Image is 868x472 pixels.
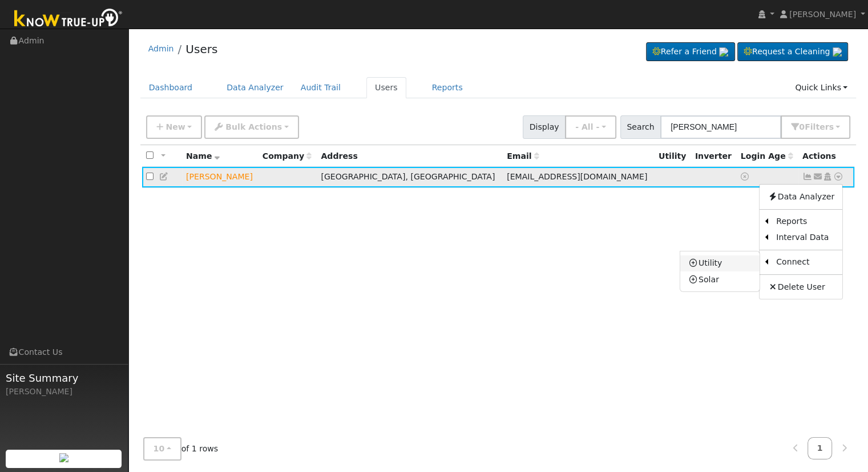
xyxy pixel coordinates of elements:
a: Audit Trail [292,77,349,98]
button: 10 [143,437,181,461]
a: Delete User [760,279,842,295]
a: Dashboard [140,77,201,98]
a: Request a Cleaning [737,42,848,62]
div: Actions [802,150,850,162]
a: Interval Data [768,230,842,246]
span: 10 [154,444,165,453]
span: Days since last login [741,151,793,161]
span: [EMAIL_ADDRESS][DOMAIN_NAME] [507,172,647,181]
img: retrieve [719,47,728,57]
span: [PERSON_NAME] [789,10,856,19]
div: [PERSON_NAME] [6,386,122,398]
button: New [146,115,203,139]
a: Edit User [159,172,169,181]
button: - All - [565,115,616,139]
a: Not connected [802,172,813,181]
button: 0Filters [781,115,850,139]
a: No login access [741,172,751,181]
a: Utility [680,255,760,271]
span: Site Summary [6,370,122,386]
span: Bulk Actions [225,122,282,131]
span: New [165,122,185,131]
a: Solar [680,271,760,287]
div: Inverter [695,150,733,162]
span: Filter [805,122,834,131]
td: Lead [182,167,259,188]
span: s [829,122,833,131]
span: Company name [263,151,312,161]
td: [GEOGRAPHIC_DATA], [GEOGRAPHIC_DATA] [317,167,503,188]
a: Login As [822,172,833,181]
span: of 1 rows [143,437,219,461]
a: Quick Links [786,77,856,98]
a: Users [366,77,406,98]
img: retrieve [59,453,68,462]
a: linkowskigreg@gmail.com [813,171,823,183]
a: Refer a Friend [646,42,735,62]
a: Connect [768,254,842,270]
a: Data Analyzer [760,189,842,205]
div: Utility [659,150,687,162]
a: Data Analyzer [218,77,292,98]
div: Address [321,150,499,162]
button: Bulk Actions [204,115,298,139]
a: Other actions [833,171,843,183]
a: 1 [808,437,833,459]
input: Search [660,115,781,139]
a: Reports [768,214,842,230]
img: Know True-Up [9,6,128,32]
span: Name [186,151,220,161]
a: Reports [423,77,471,98]
img: retrieve [833,47,842,57]
span: Email [507,151,539,161]
a: Users [185,42,217,56]
a: Admin [148,44,174,53]
span: Display [523,115,566,139]
span: Search [620,115,661,139]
